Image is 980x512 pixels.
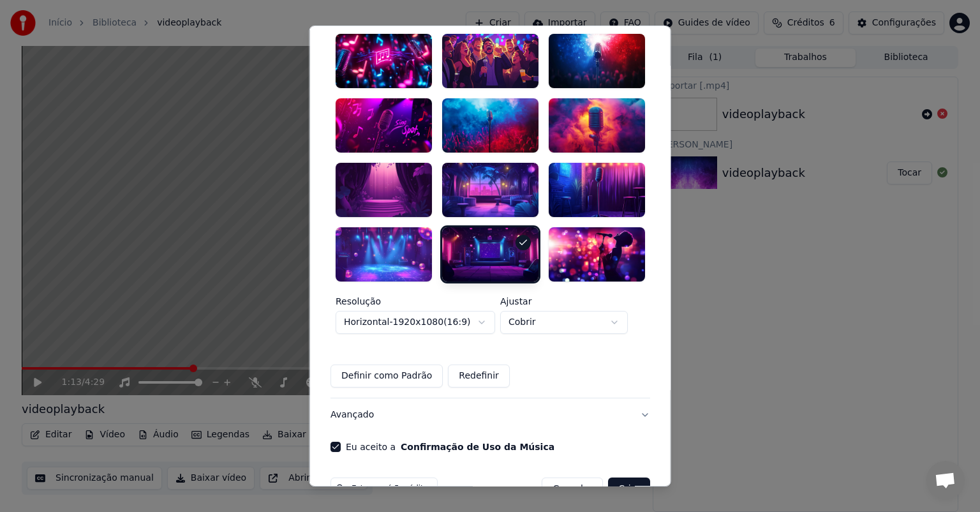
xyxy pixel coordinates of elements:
div: VídeoPersonalize o vídeo de [PERSON_NAME]: use imagem, vídeo ou cor [330,3,650,398]
button: Criar [608,478,650,501]
button: Avançado [330,398,650,432]
button: Eu aceito a [401,442,554,451]
label: Ajustar [500,297,628,306]
label: Eu aceito a [346,442,554,451]
button: Cancelar [542,478,603,501]
label: Resolução [336,297,495,306]
span: Este usará 5 créditos [352,484,432,494]
button: Definir como Padrão [330,365,443,388]
button: Redefinir [448,365,510,388]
